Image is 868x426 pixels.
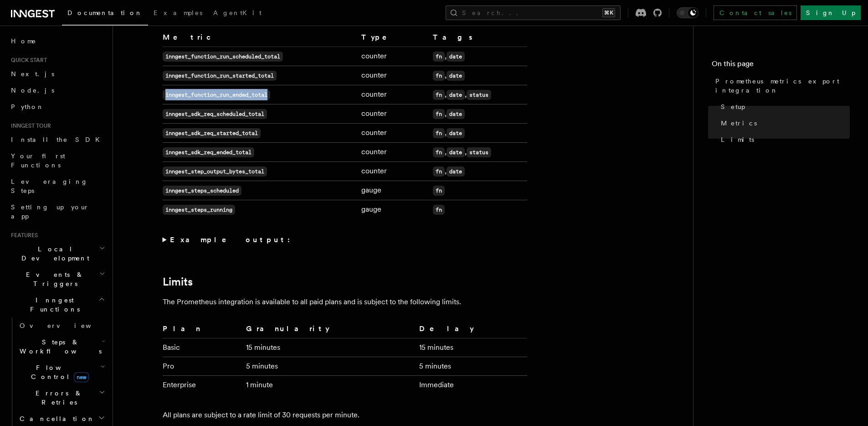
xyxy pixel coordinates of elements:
[163,275,193,288] a: Limits
[7,266,107,292] button: Events & Triggers
[358,162,429,181] td: counter
[16,359,107,385] button: Flow Controlnew
[163,147,254,157] code: inngest_sdk_req_ended_total
[429,162,527,181] td: ,
[163,31,358,47] th: Metric
[433,128,445,138] code: fn
[242,357,416,376] td: 5 minutes
[163,90,270,100] code: inngest_function_run_ended_total
[358,66,429,85] td: counter
[7,199,107,224] a: Setting up your app
[16,385,107,410] button: Errors & Retries
[16,334,107,359] button: Steps & Workflows
[358,200,429,219] td: gauge
[358,31,429,47] th: Type
[163,376,243,395] td: Enterprise
[721,102,745,111] span: Setup
[358,124,429,143] td: counter
[416,357,527,376] td: 5 minutes
[74,372,89,382] span: new
[447,166,465,177] code: date
[467,90,491,100] code: status
[7,131,107,148] a: Install the SDK
[447,109,465,119] code: date
[242,338,416,357] td: 15 minutes
[16,389,99,407] span: Errors & Retries
[7,296,98,314] span: Inngest Functions
[16,414,95,423] span: Cancellation
[429,85,527,104] td: , ,
[447,52,465,62] code: date
[433,90,445,100] code: fn
[163,234,527,246] summary: Example output:
[163,205,235,215] code: inngest_steps_running
[715,77,850,95] span: Prometheus metrics export integration
[67,9,143,16] span: Documentation
[429,47,527,66] td: ,
[433,166,445,177] code: fn
[163,296,527,308] p: The Prometheus integration is available to all paid plans and is subject to the following limits.
[433,109,445,119] code: fn
[721,119,757,128] span: Metrics
[7,33,107,49] a: Home
[154,9,202,16] span: Examples
[16,363,100,381] span: Flow Control
[429,143,527,162] td: , ,
[11,152,65,169] span: Your first Functions
[433,186,445,196] code: fn
[11,103,44,110] span: Python
[208,3,267,25] a: AgentKit
[62,3,148,26] a: Documentation
[7,122,51,130] span: Inngest tour
[7,148,107,173] a: Your first Functions
[433,147,445,157] code: fn
[712,73,850,99] a: Prometheus metrics export integration
[801,5,861,20] a: Sign Up
[712,58,850,73] h4: On this page
[7,270,99,288] span: Events & Triggers
[11,203,89,220] span: Setting up your app
[717,131,850,148] a: Limits
[358,181,429,200] td: gauge
[148,3,208,25] a: Examples
[7,66,107,82] a: Next.js
[163,323,243,338] th: Plan
[433,71,445,81] code: fn
[358,47,429,66] td: counter
[358,143,429,162] td: counter
[717,115,850,131] a: Metrics
[163,52,283,62] code: inngest_function_run_scheduled_total
[416,323,527,338] th: Delay
[163,71,277,81] code: inngest_function_run_started_total
[7,99,107,115] a: Python
[163,409,527,421] p: All plans are subject to a rate limit of 30 requests per minute.
[714,5,797,20] a: Contact sales
[447,90,465,100] code: date
[163,109,267,119] code: inngest_sdk_req_scheduled_total
[11,178,88,194] span: Leveraging Steps
[163,186,241,196] code: inngest_steps_scheduled
[20,322,113,329] span: Overview
[7,292,107,317] button: Inngest Functions
[16,317,107,334] a: Overview
[170,235,295,244] strong: Example output:
[447,71,465,81] code: date
[429,104,527,124] td: ,
[11,36,36,46] span: Home
[11,70,54,78] span: Next.js
[7,57,47,64] span: Quick start
[429,31,527,47] th: Tags
[416,338,527,357] td: 15 minutes
[416,376,527,395] td: Immediate
[433,205,445,215] code: fn
[163,128,261,138] code: inngest_sdk_req_started_total
[429,124,527,143] td: ,
[7,232,38,239] span: Features
[602,8,615,17] kbd: ⌘K
[11,136,105,143] span: Install the SDK
[242,323,416,338] th: Granularity
[677,7,699,18] button: Toggle dark mode
[446,5,621,20] button: Search...⌘K
[7,173,107,199] a: Leveraging Steps
[717,99,850,115] a: Setup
